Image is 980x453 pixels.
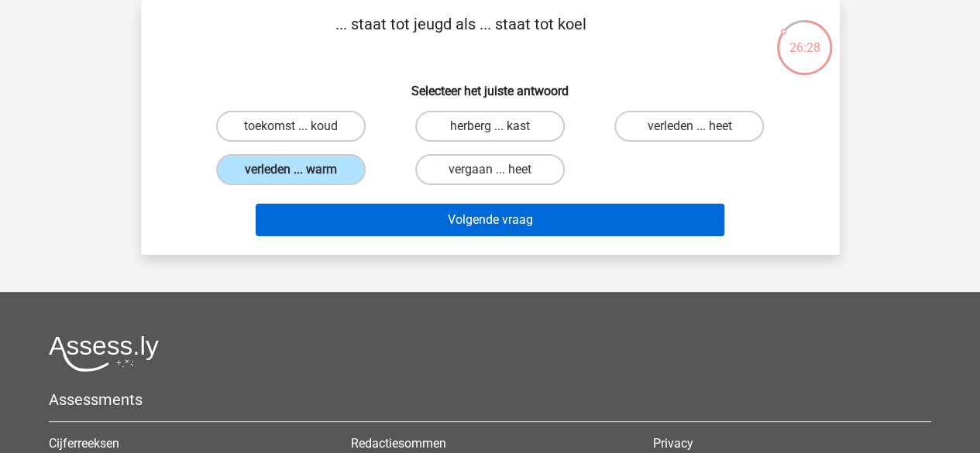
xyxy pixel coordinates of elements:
a: Redactiesommen [351,436,446,451]
label: verleden ... warm [216,154,366,185]
img: Assessly logo [49,335,159,372]
a: Cijferreeksen [49,436,119,451]
p: ... staat tot jeugd als ... staat tot koel [166,12,757,59]
div: 26:28 [775,19,834,57]
label: toekomst ... koud [216,111,366,142]
button: Volgende vraag [256,204,724,236]
h6: Selecteer het juiste antwoord [166,71,815,98]
label: herberg ... kast [415,111,565,142]
h5: Assessments [49,390,931,409]
label: vergaan ... heet [415,154,565,185]
a: Privacy [652,436,693,451]
label: verleden ... heet [614,111,764,142]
